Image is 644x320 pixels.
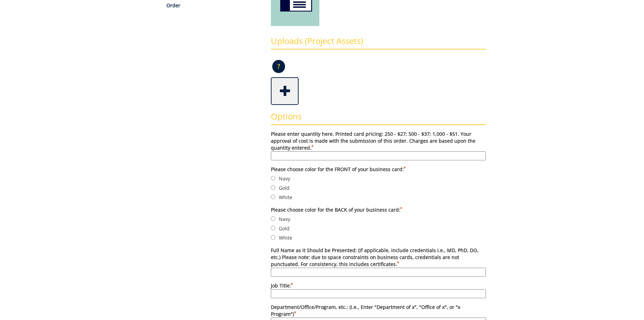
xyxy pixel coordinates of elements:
[271,112,486,125] h3: Options
[272,60,285,73] p: ?
[271,247,486,277] label: Full Name as it Should be Presented: (if applicable, include credentials i.e., MD, PhD, DO, etc.)...
[271,185,275,190] input: Gold
[271,224,486,232] label: Gold
[271,193,486,201] label: White
[271,131,486,160] label: Please enter quantity here. Printed card pricing: 250 - $27; 500 - $37; 1,000 - $51. Your approva...
[271,234,486,241] label: White
[166,2,260,9] p: Order
[271,175,486,182] label: Navy
[271,216,275,221] input: Navy
[271,289,486,298] input: Job Title:*
[271,166,486,173] label: Please choose color for the FRONT of your business card:
[271,282,486,298] label: Job Title:
[271,184,486,192] label: Gold
[271,235,275,240] input: White
[271,36,486,50] h3: Uploads (Project Assets)
[271,215,486,223] label: Navy
[271,195,275,199] input: White
[271,226,275,230] input: Gold
[271,176,275,180] input: Navy
[271,206,486,213] label: Please choose color for the BACK of your business card:
[271,151,486,160] input: Please enter quantity here. Printed card pricing: 250 - $27; 500 - $37; 1,000 - $51. Your approva...
[271,268,486,277] input: Full Name as it Should be Presented: (if applicable, include credentials i.e., MD, PhD, DO, etc.)...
